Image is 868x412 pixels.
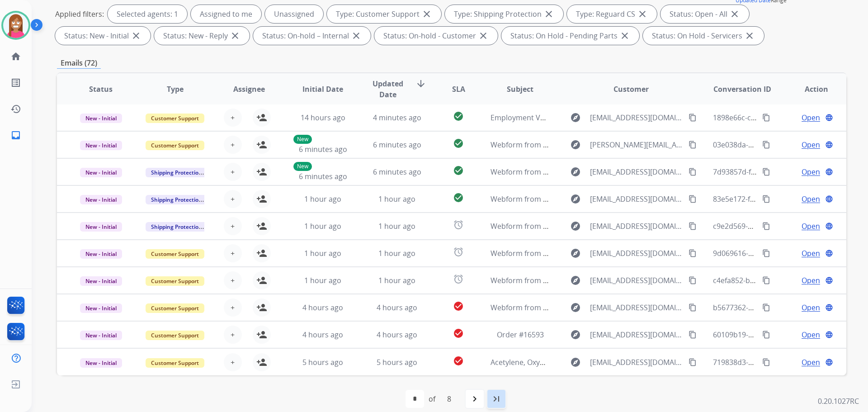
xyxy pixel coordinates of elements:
[689,358,697,366] mat-icon: content_copy
[570,248,581,259] mat-icon: explore
[491,221,695,231] span: Webform from [EMAIL_ADDRESS][DOMAIN_NAME] on [DATE]
[637,9,648,19] mat-icon: close
[762,303,770,312] mat-icon: content_copy
[469,393,480,404] mat-icon: navigate_next
[256,275,267,286] mat-icon: person_add
[689,303,697,312] mat-icon: content_copy
[146,358,204,368] span: Customer Support
[378,221,415,231] span: 1 hour ago
[570,357,581,368] mat-icon: explore
[713,113,847,123] span: 1898e66c-c7a3-44fb-928d-f0037f42ea0b
[256,112,267,123] mat-icon: person_add
[10,51,21,62] mat-icon: home
[231,166,235,177] span: +
[377,303,417,313] span: 4 hours ago
[302,357,343,367] span: 5 hours ago
[191,5,261,23] div: Assigned to me
[570,302,581,313] mat-icon: explore
[302,303,343,313] span: 4 hours ago
[256,329,267,340] mat-icon: person_add
[713,194,846,204] span: 83e5e172-f755-48cf-8c86-b673a6f05cb8
[80,195,122,204] span: New - Initial
[224,136,242,154] button: +
[491,140,807,150] span: Webform from [PERSON_NAME][EMAIL_ADDRESS][PERSON_NAME][DOMAIN_NAME] on [DATE]
[802,166,820,177] span: Open
[80,222,122,232] span: New - Initial
[689,168,697,176] mat-icon: content_copy
[3,13,28,38] img: avatar
[590,194,683,204] span: [EMAIL_ADDRESS][DOMAIN_NAME]
[89,84,113,95] span: Status
[762,195,770,203] mat-icon: content_copy
[453,138,464,149] mat-icon: check_circle
[772,73,846,105] th: Action
[713,167,851,177] span: 7d93857d-f5bb-4f92-a446-7c34b393659d
[570,194,581,204] mat-icon: explore
[231,248,235,259] span: +
[453,165,464,176] mat-icon: check_circle
[231,139,235,150] span: +
[351,30,362,41] mat-icon: close
[825,114,833,122] mat-icon: language
[590,139,683,150] span: [PERSON_NAME][EMAIL_ADDRESS][PERSON_NAME][DOMAIN_NAME]
[415,78,426,89] mat-icon: arrow_downward
[453,355,464,366] mat-icon: check_circle
[154,27,250,45] div: Status: New - Reply
[10,104,21,114] mat-icon: history
[825,222,833,230] mat-icon: language
[453,328,464,339] mat-icon: check_circle
[80,303,122,313] span: New - Initial
[304,275,341,285] span: 1 hour ago
[713,330,851,340] span: 60109b19-94e2-46ee-9913-f325a757b735
[825,195,833,203] mat-icon: language
[825,276,833,284] mat-icon: language
[802,329,820,340] span: Open
[80,276,122,286] span: New - Initial
[543,9,554,19] mat-icon: close
[689,114,697,122] mat-icon: content_copy
[55,9,104,19] p: Applied filters:
[80,358,122,368] span: New - Initial
[590,248,683,259] span: [EMAIL_ADDRESS][DOMAIN_NAME]
[762,141,770,149] mat-icon: content_copy
[230,30,241,41] mat-icon: close
[368,78,409,100] span: Updated Date
[825,168,833,176] mat-icon: language
[304,221,341,231] span: 1 hour ago
[491,194,695,204] span: Webform from [EMAIL_ADDRESS][DOMAIN_NAME] on [DATE]
[293,135,312,144] p: New
[825,249,833,257] mat-icon: language
[377,330,417,340] span: 4 hours ago
[453,219,464,230] mat-icon: alarm
[478,30,489,41] mat-icon: close
[590,166,683,177] span: [EMAIL_ADDRESS][DOMAIN_NAME]
[762,168,770,176] mat-icon: content_copy
[453,274,464,284] mat-icon: alarm
[10,77,21,88] mat-icon: list_alt
[802,357,820,368] span: Open
[378,275,415,285] span: 1 hour ago
[590,221,683,232] span: [EMAIL_ADDRESS][DOMAIN_NAME]
[304,248,341,258] span: 1 hour ago
[10,130,21,141] mat-icon: inbox
[299,144,347,154] span: 6 minutes ago
[146,249,204,259] span: Customer Support
[80,114,122,123] span: New - Initial
[440,390,458,408] div: 8
[570,139,581,150] mat-icon: explore
[713,140,849,150] span: 03e038da-ca40-4dc6-b0dc-2fbec8238f77
[233,84,265,95] span: Assignee
[590,329,683,340] span: [EMAIL_ADDRESS][DOMAIN_NAME]
[256,139,267,150] mat-icon: person_add
[713,248,854,258] span: 9d069616-e93d-4038-bc65-e6b0beac5e70
[713,221,851,231] span: c9e2d569-9b82-4c6e-89a3-2f6207da913b
[224,190,242,208] button: +
[293,162,312,171] p: New
[762,114,770,122] mat-icon: content_copy
[689,222,697,230] mat-icon: content_copy
[108,5,187,23] div: Selected agents: 1
[224,271,242,289] button: +
[131,30,142,41] mat-icon: close
[613,84,649,95] span: Customer
[146,141,204,150] span: Customer Support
